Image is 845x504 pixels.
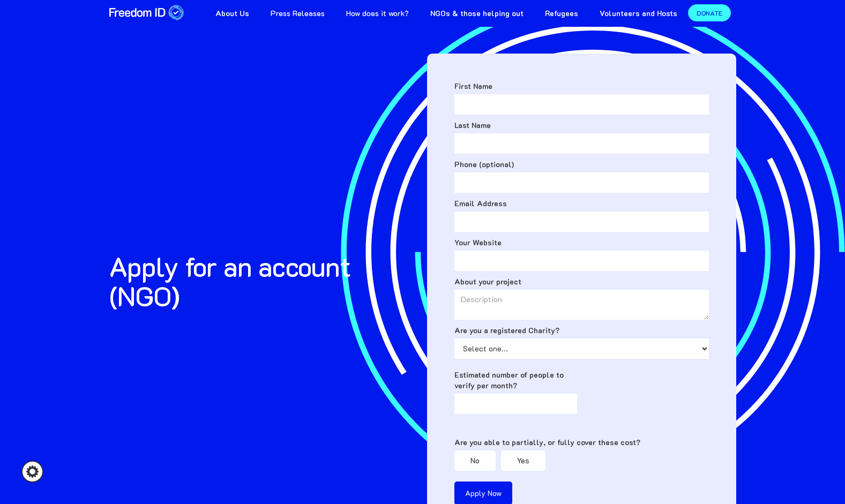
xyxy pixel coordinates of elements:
[454,370,578,391] label: Estimated number of people to verify per month?
[454,437,709,448] label: Are you able to partially, or fully cover these cost?
[470,455,480,466] div: No
[454,198,709,209] label: Email Address
[109,252,418,311] h1: Apply for an account (NGO)
[454,81,709,92] label: First Name
[21,461,43,483] a: Cookie settings
[517,455,529,466] div: Yes
[454,325,709,336] label: Are you a registered Charity?
[430,8,524,18] strong: NGOs & those helping out
[600,8,677,18] strong: Volunteers and Hosts
[454,120,709,131] label: Last Name
[454,237,709,248] label: Your Website
[215,8,249,18] strong: About Us
[454,276,709,287] label: About your project
[454,159,709,170] label: Phone (optional)
[688,4,731,21] a: DONATE
[545,8,578,18] strong: Refugees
